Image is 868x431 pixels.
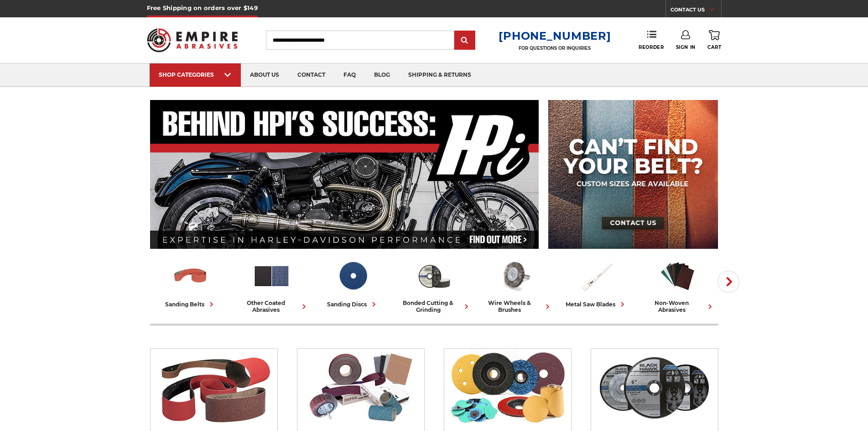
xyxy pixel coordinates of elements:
div: bonded cutting & grinding [397,300,471,313]
a: contact [288,63,334,87]
div: non-woven abrasives [641,300,715,313]
img: Empire Abrasives [147,22,238,58]
div: wire wheels & brushes [478,300,552,313]
a: faq [334,63,365,87]
img: Banner for an interview featuring Horsepower Inc who makes Harley performance upgrades featured o... [150,100,539,249]
div: sanding belts [165,300,216,309]
img: Sanding Belts [155,349,273,426]
span: Reorder [639,44,664,50]
div: other coated abrasives [235,300,309,313]
img: Other Coated Abrasives [253,257,291,295]
a: about us [241,63,288,87]
img: Metal Saw Blades [577,257,615,295]
img: promo banner for custom belts. [548,100,718,249]
a: bonded cutting & grinding [397,257,471,313]
img: Bonded Cutting & Grinding [595,349,713,426]
a: wire wheels & brushes [478,257,552,313]
span: Cart [707,44,721,50]
div: sanding discs [327,300,379,309]
a: non-woven abrasives [641,257,715,313]
img: Wire Wheels & Brushes [496,257,534,295]
div: metal saw blades [566,300,627,309]
a: other coated abrasives [235,257,309,313]
input: Submit [456,32,474,50]
img: Bonded Cutting & Grinding [415,257,453,295]
a: Reorder [639,30,664,50]
a: sanding discs [316,257,390,309]
p: FOR QUESTIONS OR INQUIRIES [499,45,611,51]
a: [PHONE_NUMBER] [499,29,611,42]
img: Sanding Discs [448,349,567,426]
a: CONTACT US [670,5,721,17]
img: Sanding Discs [334,257,372,295]
div: SHOP CATEGORIES [159,71,232,78]
a: blog [365,63,399,87]
img: Sanding Belts [172,257,209,295]
span: Sign In [676,44,696,50]
a: shipping & returns [399,63,480,87]
a: sanding belts [154,257,228,309]
a: metal saw blades [560,257,634,309]
button: Next [717,271,739,293]
img: Non-woven Abrasives [659,257,696,295]
a: Cart [707,30,721,50]
img: Other Coated Abrasives [301,349,420,426]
